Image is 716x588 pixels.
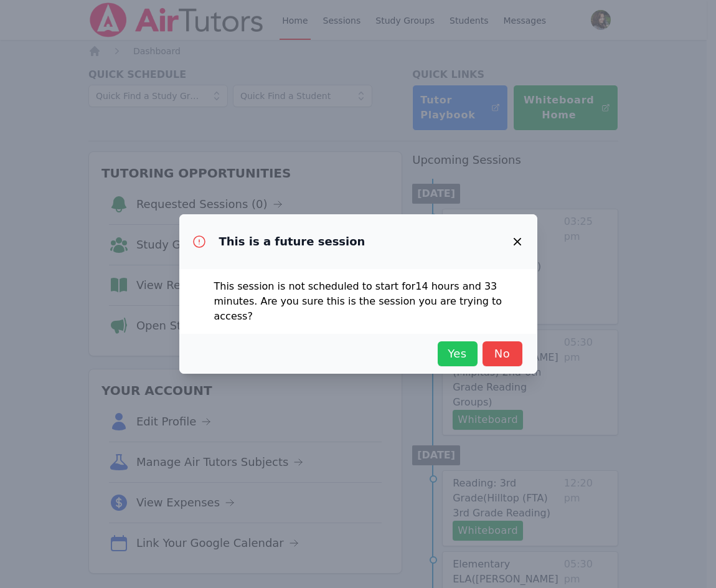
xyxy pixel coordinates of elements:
[214,279,502,324] p: This session is not scheduled to start for 14 hours and 33 minutes . Are you sure this is the ses...
[219,234,365,249] h3: This is a future session
[489,345,516,363] span: No
[438,341,478,366] button: Yes
[483,341,522,366] button: No
[444,345,471,363] span: Yes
